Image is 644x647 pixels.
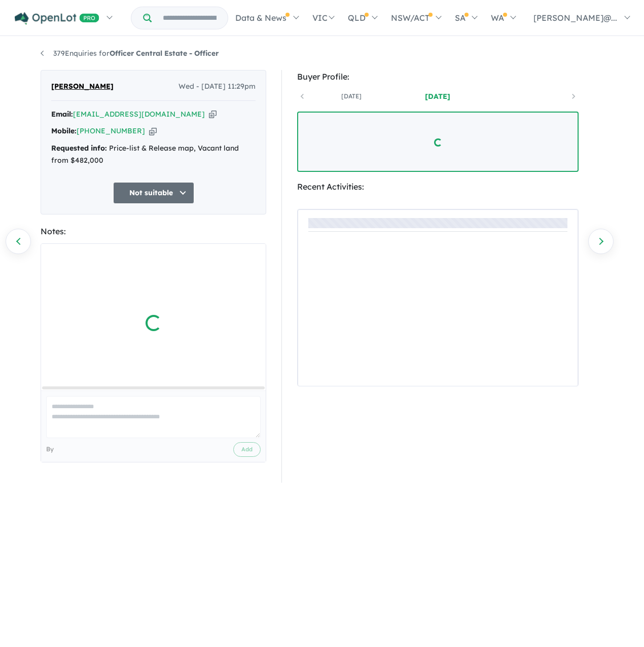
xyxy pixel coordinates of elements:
[51,142,256,167] div: Price-list & Release map, Vacant land from $482,000
[297,180,579,194] div: Recent Activities:
[308,91,395,101] a: [DATE]
[41,225,266,238] div: Notes:
[51,110,73,119] strong: Email:
[77,126,145,135] a: [PHONE_NUMBER]
[73,110,205,119] a: [EMAIL_ADDRESS][DOMAIN_NAME]
[51,126,77,135] strong: Mobile:
[113,182,194,204] button: Not suitable
[178,81,256,93] span: Wed - [DATE] 11:29pm
[51,143,107,153] strong: Requested info:
[110,49,219,58] strong: Officer Central Estate - Officer
[297,70,579,84] div: Buyer Profile:
[395,91,481,101] a: [DATE]
[41,48,603,60] nav: breadcrumb
[149,126,157,136] button: Copy
[209,109,217,120] button: Copy
[154,7,226,29] input: Try estate name, suburb, builder or developer
[15,12,99,25] img: Openlot PRO Logo White
[51,81,114,93] span: [PERSON_NAME]
[41,49,219,58] a: 379Enquiries forOfficer Central Estate - Officer
[533,13,617,23] span: [PERSON_NAME]@...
